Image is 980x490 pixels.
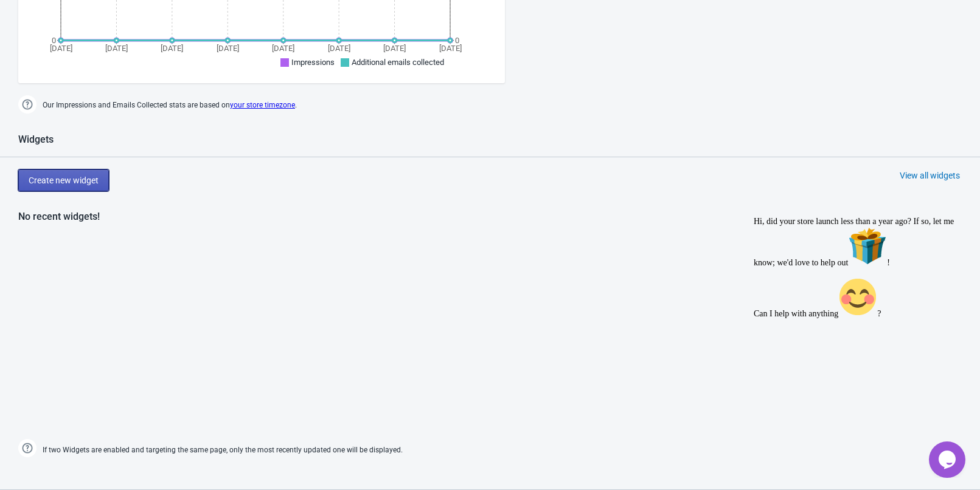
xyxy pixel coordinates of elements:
[749,212,968,435] iframe: chat widget
[230,101,295,109] a: your store timezone
[900,169,960,182] div: View all widgets
[383,44,406,53] tspan: [DATE]
[52,36,56,45] tspan: 0
[439,44,462,53] tspan: [DATE]
[18,95,36,114] img: help.png
[272,44,294,53] tspan: [DATE]
[89,66,128,104] img: :blush:
[455,36,459,45] tspan: 0
[217,44,239,53] tspan: [DATE]
[18,209,100,224] div: No recent widgets!
[5,5,205,55] span: Hi, did your store launch less than a year ago? If so, let me know; we'd love to help out !
[929,441,968,478] iframe: chat widget
[18,169,109,191] button: Create new widget
[43,95,297,115] span: Our Impressions and Emails Collected stats are based on .
[5,5,224,107] div: Hi, did your store launch less than a year ago? If so, let me know; we'd love to help out🎁!Can I ...
[161,44,183,53] tspan: [DATE]
[105,44,128,53] tspan: [DATE]
[29,175,99,185] span: Create new widget
[352,58,444,67] span: Additional emails collected
[18,439,36,457] img: help.png
[328,44,350,53] tspan: [DATE]
[50,44,72,53] tspan: [DATE]
[291,58,335,67] span: Impressions
[5,97,132,106] span: Can I help with anything ?
[99,15,138,53] img: :gift:
[43,440,403,460] span: If two Widgets are enabled and targeting the same page, only the most recently updated one will b...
